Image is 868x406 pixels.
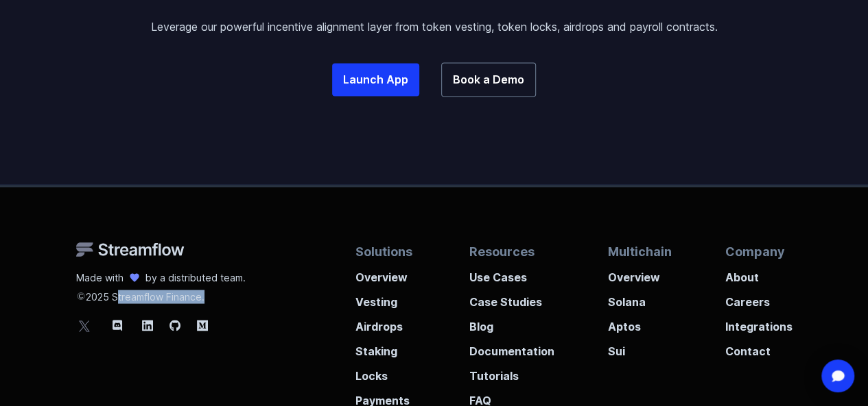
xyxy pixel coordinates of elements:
a: Aptos [608,309,672,334]
a: Launch App [332,63,419,96]
a: Blog [469,309,554,334]
div: Open Intercom Messenger [821,359,854,392]
a: Airdrops [355,309,417,334]
p: Solutions [355,242,417,260]
a: Staking [355,334,417,359]
a: Sui [608,334,672,359]
a: Book a Demo [441,62,536,97]
a: About [725,260,792,285]
a: Overview [608,260,672,285]
a: Integrations [725,309,792,334]
p: Leverage our powerful incentive alignment layer from token vesting, token locks, airdrops and pay... [105,18,764,35]
a: Tutorials [469,359,554,383]
a: Vesting [355,285,417,309]
a: Careers [725,285,792,309]
a: Locks [355,359,417,383]
a: Solana [608,285,672,309]
p: by a distributed team. [145,270,246,284]
a: Contact [725,334,792,359]
a: Case Studies [469,285,554,309]
a: Use Cases [469,260,554,285]
img: Streamflow Logo [76,242,185,257]
p: Made with [76,270,124,284]
p: Resources [469,242,554,260]
p: Company [725,242,792,260]
a: Documentation [469,334,554,359]
a: Overview [355,260,417,285]
p: 2025 Streamflow Finance. [76,284,246,303]
p: Multichain [608,242,672,260]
